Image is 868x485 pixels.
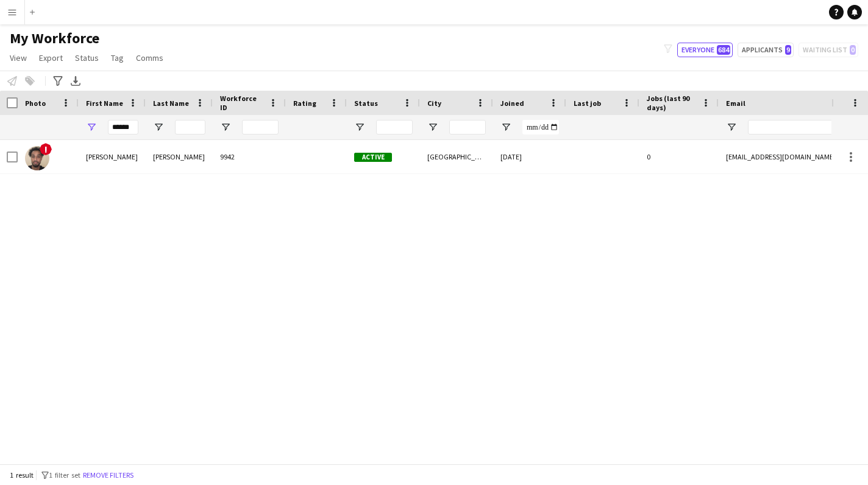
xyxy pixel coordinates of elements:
span: Workforce ID [220,94,264,112]
button: Open Filter Menu [153,122,164,133]
div: [DATE] [493,140,566,173]
span: Export [39,52,63,63]
div: [PERSON_NAME] [79,140,146,173]
input: First Name Filter Input [108,120,138,134]
button: Everyone684 [677,43,733,57]
span: Last Name [153,99,189,108]
span: Rating [293,99,316,108]
app-action-btn: Advanced filters [51,74,65,88]
a: Export [34,50,68,66]
span: My Workforce [10,29,99,47]
span: Comms [136,52,163,63]
button: Open Filter Menu [726,122,737,133]
input: Status Filter Input [376,120,413,134]
span: 1 filter set [49,470,80,480]
button: Open Filter Menu [220,122,231,133]
span: First Name [86,99,123,108]
app-action-btn: Export XLSX [68,74,83,88]
span: ! [40,143,52,155]
button: Open Filter Menu [500,122,511,133]
input: Workforce ID Filter Input [242,120,279,134]
img: Nadeem Miah [25,146,49,170]
input: Joined Filter Input [522,120,559,134]
span: Status [354,99,378,108]
input: Last Name Filter Input [175,120,205,134]
span: Active [354,153,392,162]
span: 684 [717,45,730,55]
span: View [10,52,27,63]
div: 9942 [213,140,286,173]
button: Applicants9 [738,43,794,57]
span: 9 [785,45,791,55]
a: View [5,50,32,66]
span: Last job [574,99,601,108]
a: Tag [106,50,129,66]
a: Comms [131,50,168,66]
a: Status [70,50,104,66]
span: Jobs (last 90 days) [647,94,697,112]
span: Joined [500,99,524,108]
span: Tag [111,52,124,63]
div: [PERSON_NAME] [146,140,213,173]
button: Open Filter Menu [86,122,97,133]
div: [GEOGRAPHIC_DATA] [420,140,493,173]
button: Remove filters [80,469,136,482]
div: 0 [639,140,719,173]
span: Status [75,52,99,63]
span: City [427,99,441,108]
span: Email [726,99,745,108]
button: Open Filter Menu [354,122,365,133]
button: Open Filter Menu [427,122,438,133]
span: Photo [25,99,46,108]
input: City Filter Input [449,120,486,134]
